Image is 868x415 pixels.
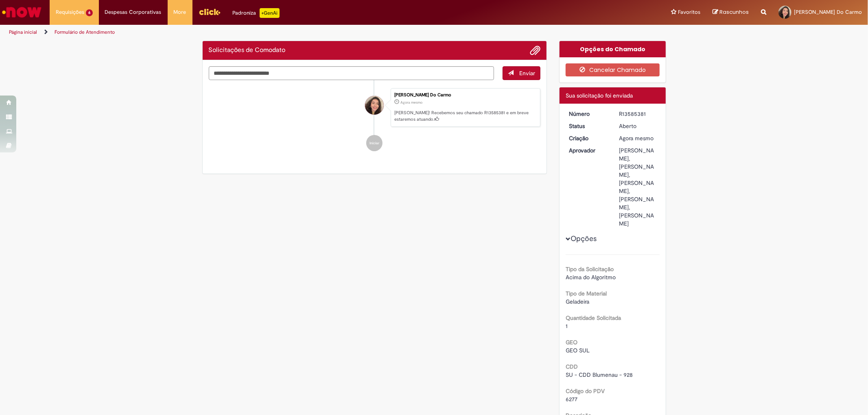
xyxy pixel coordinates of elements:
[209,88,541,127] li: Alice De Assis Do Carmo
[566,265,614,273] b: Tipo da Solicitação
[619,122,657,130] div: Aberto
[55,29,115,35] a: Formulário de Atendimento
[6,25,573,40] ul: Trilhas de página
[260,8,280,18] p: +GenAi
[619,135,654,142] span: Agora mesmo
[566,92,633,99] span: Sua solicitação foi enviada
[400,100,422,105] span: Agora mesmo
[566,290,607,297] b: Tipo de Material
[619,110,657,118] div: R13585381
[566,322,568,330] span: 1
[566,63,660,76] button: Cancelar Chamado
[566,387,605,395] b: Código do PDV
[619,134,657,142] div: 01/10/2025 11:22:59
[233,8,280,18] div: Padroniza
[563,134,613,142] dt: Criação
[560,41,666,57] div: Opções do Chamado
[563,122,613,130] dt: Status
[563,146,613,154] dt: Aprovador
[365,96,384,115] div: Alice De Assis Do Carmo
[566,371,633,378] span: SU - CDD Blumenau - 928
[566,363,578,370] b: CDD
[105,8,162,16] span: Despesas Corporativas
[503,66,540,80] button: Enviar
[713,9,749,16] a: Rascunhos
[174,8,186,16] span: More
[199,6,221,18] img: click_logo_yellow_360x200.png
[678,8,700,16] span: Favoritos
[719,8,749,16] span: Rascunhos
[566,395,577,403] span: 6277
[566,347,590,354] span: GEO SUL
[566,314,621,322] b: Quantidade Solicitada
[209,80,541,160] ul: Histórico de tíquete
[619,135,654,142] time: 01/10/2025 11:22:59
[400,100,422,105] time: 01/10/2025 11:22:59
[394,110,536,122] p: [PERSON_NAME]! Recebemos seu chamado R13585381 e em breve estaremos atuando.
[566,274,616,281] span: Acima do Algoritmo
[563,110,613,118] dt: Número
[1,4,43,20] img: ServiceNow
[794,9,862,15] span: [PERSON_NAME] Do Carmo
[566,298,589,305] span: Geladeira
[519,70,535,77] span: Enviar
[530,45,540,56] button: Adicionar anexos
[9,29,37,35] a: Página inicial
[209,47,286,54] h2: Solicitações de Comodato Histórico de tíquete
[566,339,577,346] b: GEO
[394,93,536,98] div: [PERSON_NAME] Do Carmo
[619,146,657,228] div: [PERSON_NAME], [PERSON_NAME], [PERSON_NAME], [PERSON_NAME], [PERSON_NAME]
[209,66,494,80] textarea: Digite sua mensagem aqui...
[56,8,84,16] span: Requisições
[86,9,93,16] span: 6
